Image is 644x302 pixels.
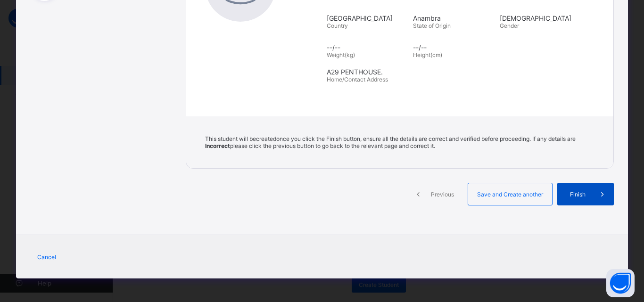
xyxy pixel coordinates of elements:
[327,51,355,58] span: Weight(kg)
[327,76,388,83] span: Home/Contact Address
[413,22,451,29] span: State of Origin
[413,43,495,51] span: --/--
[37,253,56,261] span: Cancel
[327,14,408,22] span: [GEOGRAPHIC_DATA]
[564,191,591,198] span: Finish
[413,14,495,22] span: Anambra
[606,269,635,297] button: Open asap
[327,22,348,29] span: Country
[205,142,230,149] b: Incorrect
[327,68,599,76] span: A29 PENTHOUSE.
[205,135,576,149] span: This student will be created once you click the Finish button, ensure all the details are correct...
[413,51,442,58] span: Height(cm)
[500,14,581,22] span: [DEMOGRAPHIC_DATA]
[475,191,545,198] span: Save and Create another
[429,191,455,198] span: Previous
[500,22,519,29] span: Gender
[327,43,408,51] span: --/--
